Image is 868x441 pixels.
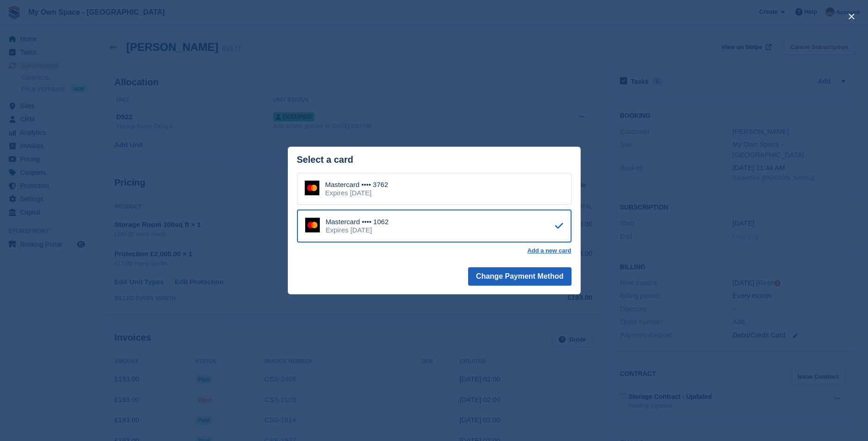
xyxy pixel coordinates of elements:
div: Mastercard •••• 3762 [325,181,388,189]
div: Mastercard •••• 1062 [326,218,389,226]
img: Mastercard Logo [305,218,320,232]
button: Change Payment Method [468,267,571,286]
div: Expires [DATE] [325,189,388,197]
button: close [844,9,859,24]
div: Expires [DATE] [326,226,389,234]
div: Select a card [297,154,571,165]
img: Mastercard Logo [305,181,319,195]
a: Add a new card [527,247,571,254]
